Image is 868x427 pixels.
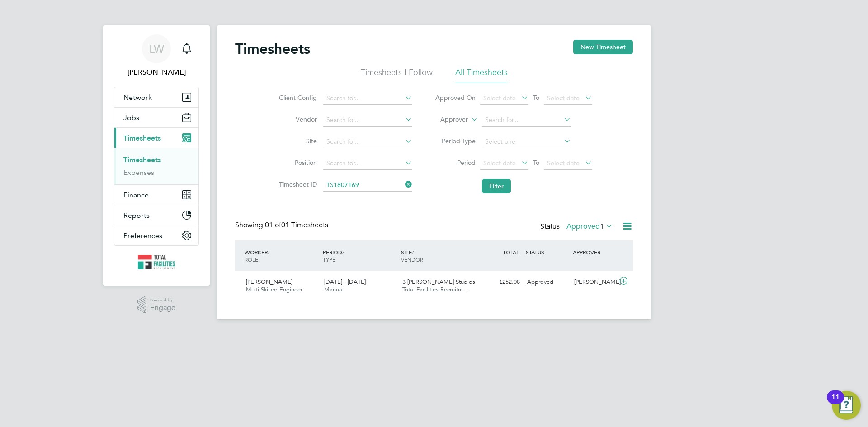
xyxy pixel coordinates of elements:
span: 01 of [265,221,281,230]
label: Period Type [435,137,476,145]
div: APPROVER [571,244,618,260]
a: Powered byEngage [137,296,176,314]
li: Timesheets I Follow [361,67,433,83]
span: Preferences [123,231,162,240]
span: Select date [547,94,580,102]
label: Approver [427,115,468,124]
a: Expenses [123,168,154,177]
li: All Timesheets [455,67,508,83]
nav: Main navigation [103,25,210,286]
button: Open Resource Center, 11 new notifications [832,391,861,420]
button: Finance [114,185,198,205]
span: TYPE [323,256,335,263]
div: [PERSON_NAME] [571,275,618,290]
span: Reports [123,211,150,220]
span: Powered by [150,296,175,304]
input: Search for... [323,114,412,127]
span: Multi Skilled Engineer [246,286,302,293]
a: LW[PERSON_NAME] [114,34,199,78]
input: Search for... [323,179,412,192]
label: Position [276,159,317,167]
label: Vendor [276,115,317,123]
button: Preferences [114,225,198,245]
div: £252.08 [476,275,524,290]
label: Site [276,137,317,145]
div: Showing [235,221,330,230]
input: Search for... [323,136,412,148]
span: Select date [483,94,516,102]
span: Select date [483,159,516,167]
span: LW [149,43,164,55]
span: Manual [324,286,344,293]
img: tfrecruitment-logo-retina.png [138,255,175,269]
span: Total Facilities Recruitm… [402,286,469,293]
input: Search for... [482,114,571,127]
label: Approved [566,222,613,231]
div: PERIOD [321,244,399,267]
span: Engage [150,304,175,312]
span: / [342,249,344,256]
label: Period [435,159,476,167]
label: Client Config [276,94,317,102]
button: Network [114,87,198,107]
input: Search for... [323,157,412,170]
div: STATUS [524,244,571,260]
button: Reports [114,205,198,225]
span: 01 Timesheets [265,221,328,230]
div: Status [540,221,615,233]
span: [PERSON_NAME] [246,278,292,286]
span: Timesheets [123,134,161,142]
input: Select one [482,136,571,148]
span: Louise Walsh [114,67,199,78]
a: Timesheets [123,155,161,164]
div: Approved [524,275,571,290]
span: ROLE [245,256,258,263]
span: 3 [PERSON_NAME] Studios [402,278,475,286]
span: Select date [547,159,580,167]
span: / [412,249,414,256]
span: Jobs [123,113,139,122]
span: To [530,157,542,169]
span: Finance [123,191,149,199]
span: VENDOR [401,256,423,263]
span: Network [123,93,152,102]
span: TOTAL [503,249,519,256]
button: New Timesheet [573,40,633,54]
label: Approved On [435,94,476,102]
div: Timesheets [114,148,198,184]
button: Filter [482,179,511,193]
button: Timesheets [114,128,198,148]
button: Jobs [114,108,198,127]
span: / [268,249,269,256]
label: Timesheet ID [276,180,317,188]
h2: Timesheets [235,40,310,58]
span: [DATE] - [DATE] [324,278,366,286]
input: Search for... [323,92,412,105]
span: 1 [600,222,604,231]
a: Go to home page [114,255,199,269]
div: WORKER [242,244,321,267]
div: SITE [399,244,477,267]
span: To [530,92,542,103]
div: 11 [831,397,840,409]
